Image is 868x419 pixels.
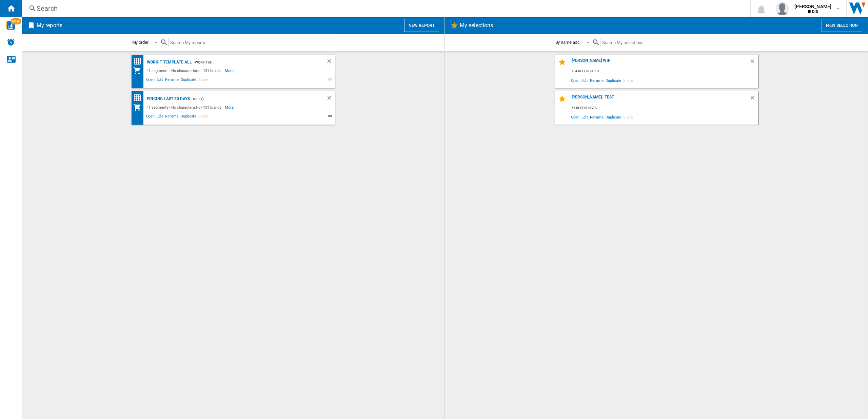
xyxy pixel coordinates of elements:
[11,18,21,24] span: NEW
[570,67,758,76] div: 154 references
[605,112,622,122] span: Duplicate
[164,76,180,85] span: Rename
[133,57,145,66] div: Price Matrix
[458,19,494,32] h2: My selections
[749,95,758,104] div: Delete
[600,38,758,47] input: Search My selections
[404,19,439,32] button: New report
[622,112,634,122] span: Share
[145,113,156,121] span: Open
[794,3,831,10] span: [PERSON_NAME]
[190,95,313,103] div: - DID (1)
[326,58,335,67] div: Delete
[197,76,209,85] span: Share
[37,4,732,13] div: Search
[145,58,192,67] div: Workit Template All
[580,112,589,122] span: Edit
[570,104,758,112] div: 54 references
[570,58,749,67] div: [PERSON_NAME] WIP
[570,76,581,85] span: Open
[7,38,15,46] img: alerts-logo.svg
[225,103,235,111] span: More
[570,95,749,104] div: [PERSON_NAME]- Test
[133,103,145,111] div: My Assortment
[6,21,15,30] img: wise-card.svg
[197,113,209,121] span: Share
[192,58,313,67] div: - Workit (8)
[156,113,164,121] span: Edit
[132,40,149,45] div: My order
[180,113,197,121] span: Duplicate
[145,67,225,75] div: 11 segments - No characteristic - 131 brands
[145,95,190,103] div: Pricing Last 30 days
[180,76,197,85] span: Duplicate
[35,19,64,32] h2: My reports
[822,19,862,32] button: New selection
[589,112,605,122] span: Rename
[133,67,145,75] div: My Assortment
[164,113,180,121] span: Rename
[775,2,789,15] img: profile.jpg
[168,38,335,47] input: Search My reports
[156,76,164,85] span: Edit
[570,112,581,122] span: Open
[622,76,634,85] span: Share
[749,58,758,67] div: Delete
[145,103,225,111] div: 11 segments - No characteristic - 131 brands
[145,76,156,85] span: Open
[605,76,622,85] span: Duplicate
[555,40,581,45] div: By name asc.
[580,76,589,85] span: Edit
[133,94,145,102] div: Price Matrix
[326,95,335,103] div: Delete
[589,76,605,85] span: Rename
[225,67,235,75] span: More
[808,10,818,14] b: IE DID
